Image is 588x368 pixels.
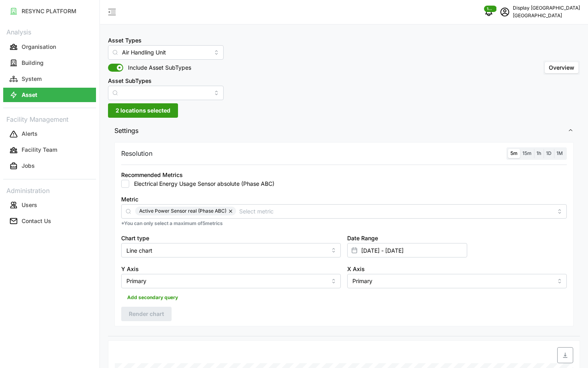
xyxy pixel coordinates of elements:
div: Recommended Metrics [121,171,183,179]
button: RESYNC PLATFORM [3,4,96,18]
button: Settings [108,121,580,141]
span: 1D [546,150,552,156]
p: Display [GEOGRAPHIC_DATA] [513,4,580,12]
label: Metric [121,195,138,204]
button: Organisation [3,40,96,54]
label: Asset SubTypes [108,76,152,85]
a: Asset [3,87,96,103]
input: Select X axis [347,274,567,288]
div: Settings [108,140,580,336]
span: Render chart [129,307,164,321]
span: 2 locations selected [116,104,170,117]
label: Electrical Energy Usage Sensor absolute (Phase ABC) [129,180,274,188]
input: Select metric [239,207,553,215]
button: 2 locations selected [108,103,178,118]
input: Select chart type [121,243,341,257]
button: Asset [3,88,96,102]
a: RESYNC PLATFORM [3,3,96,19]
a: Facility Team [3,142,96,158]
p: Jobs [22,162,35,170]
p: Facility Team [22,146,57,154]
button: notifications [481,4,497,20]
span: 1281 [487,6,494,12]
button: Users [3,198,96,212]
button: Jobs [3,159,96,173]
p: Organisation [22,43,56,51]
p: Facility Management [3,113,96,125]
a: Contact Us [3,213,96,229]
button: System [3,72,96,86]
label: Asset Types [108,36,142,45]
button: Alerts [3,127,96,141]
p: Contact Us [22,217,51,225]
span: Include Asset SubTypes [123,64,191,72]
p: Resolution [121,149,152,159]
span: Settings [114,121,568,141]
a: Organisation [3,39,96,55]
a: System [3,71,96,87]
input: Select date range [347,243,467,257]
span: Active Power Sensor real (Phase ABC) [139,207,226,215]
label: Date Range [347,234,378,243]
p: *You can only select a maximum of 5 metrics [121,220,567,227]
input: Select Y axis [121,274,341,288]
p: Alerts [22,130,38,138]
span: Overview [549,64,574,71]
a: Jobs [3,158,96,174]
span: 5m [510,150,518,156]
label: X Axis [347,265,365,273]
button: Facility Team [3,143,96,157]
p: System [22,75,42,83]
button: Render chart [121,307,172,321]
span: Add secondary query [127,292,178,303]
p: Building [22,59,44,67]
span: 15m [522,150,532,156]
p: Administration [3,184,96,196]
button: schedule [497,4,513,20]
button: Building [3,56,96,70]
p: [GEOGRAPHIC_DATA] [513,12,580,20]
a: Building [3,55,96,71]
button: Add secondary query [121,292,184,304]
label: Chart type [121,234,149,243]
label: Y Axis [121,265,139,273]
p: Users [22,201,37,209]
a: Users [3,197,96,213]
p: RESYNC PLATFORM [22,7,76,15]
p: Analysis [3,26,96,37]
button: Contact Us [3,214,96,228]
span: 1M [556,150,563,156]
p: Asset [22,91,37,99]
a: Alerts [3,126,96,142]
span: 1h [536,150,541,156]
